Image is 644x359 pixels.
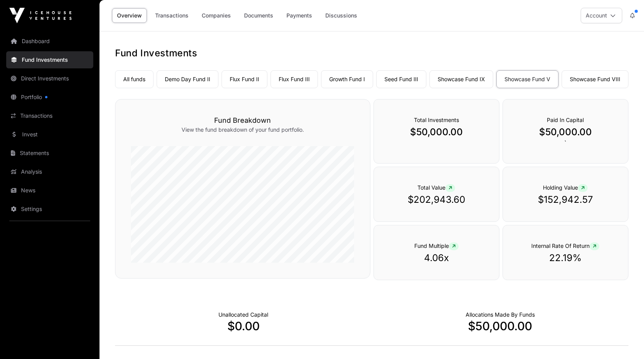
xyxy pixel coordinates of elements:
[414,117,459,123] span: Total Investments
[466,311,535,319] p: Capital Deployed Into Companies
[518,193,613,206] p: $152,942.57
[271,70,318,88] a: Flux Fund III
[389,193,483,206] p: $202,943.60
[6,163,93,180] a: Analysis
[131,126,354,134] p: View the fund breakdown of your fund portfolio.
[6,145,93,162] a: Statements
[281,8,317,23] a: Payments
[417,184,455,191] span: Total Value
[239,8,278,23] a: Documents
[503,99,628,164] div: `
[518,126,613,138] p: $50,000.00
[414,242,459,249] span: Fund Multiple
[9,8,72,23] img: Icehouse Ventures Logo
[112,8,147,23] a: Overview
[429,70,493,88] a: Showcase Fund IX
[581,8,622,23] button: Account
[372,319,629,333] p: $50,000.00
[6,51,93,68] a: Fund Investments
[6,70,93,87] a: Direct Investments
[518,252,613,264] p: 22.19%
[547,117,584,123] span: Paid In Capital
[389,126,483,138] p: $50,000.00
[496,70,558,88] a: Showcase Fund V
[389,252,483,264] p: 4.06x
[531,242,599,249] span: Internal Rate Of Return
[6,200,93,218] a: Settings
[6,33,93,50] a: Dashboard
[376,70,426,88] a: Seed Fund III
[6,182,93,199] a: News
[218,311,268,319] p: Cash not yet allocated
[115,47,628,59] h1: Fund Investments
[543,184,588,191] span: Holding Value
[6,107,93,124] a: Transactions
[321,70,373,88] a: Growth Fund I
[131,115,354,126] h3: Fund Breakdown
[115,70,154,88] a: All funds
[157,70,218,88] a: Demo Day Fund II
[6,126,93,143] a: Invest
[150,8,194,23] a: Transactions
[6,89,93,106] a: Portfolio
[320,8,362,23] a: Discussions
[222,70,267,88] a: Flux Fund II
[562,70,628,88] a: Showcase Fund VIII
[197,8,236,23] a: Companies
[115,319,372,333] p: $0.00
